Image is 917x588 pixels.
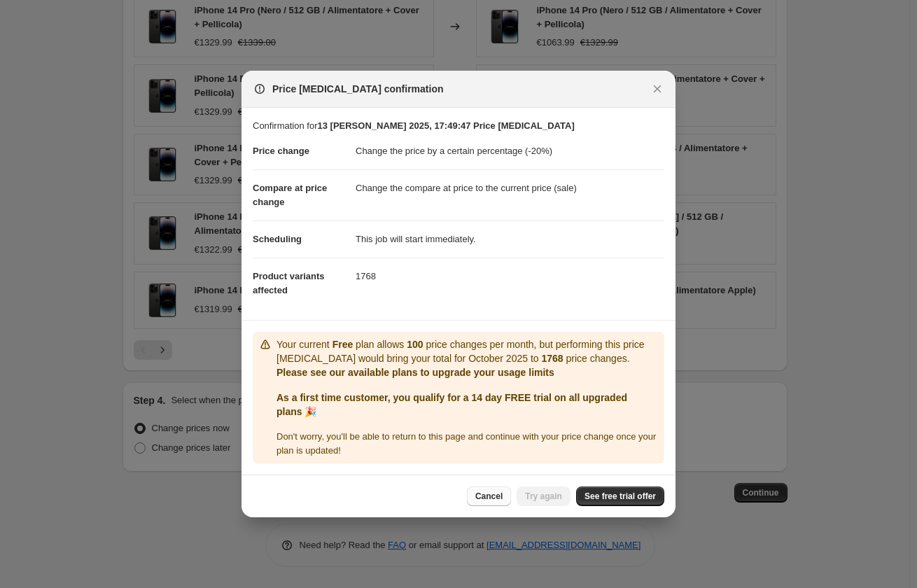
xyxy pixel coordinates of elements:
[253,234,302,244] span: Scheduling
[475,491,503,502] span: Cancel
[541,353,563,364] b: 1768
[356,220,664,258] dd: This job will start immediately.
[276,431,656,456] span: Don ' t worry, you ' ll be able to return to this page and continue with your price change once y...
[467,486,511,506] button: Cancel
[253,183,327,207] span: Compare at price change
[253,119,664,133] p: Confirmation for
[356,258,664,295] dd: 1768
[647,79,667,99] button: Close
[332,339,353,350] b: Free
[272,82,444,96] span: Price [MEDICAL_DATA] confirmation
[276,365,659,379] p: Please see our available plans to upgrade your usage limits
[356,169,664,206] dd: Change the compare at price to the current price (sale)
[276,392,627,417] b: As a first time customer, you qualify for a 14 day FREE trial on all upgraded plans 🎉
[276,337,659,365] p: Your current plan allows price changes per month, but performing this price [MEDICAL_DATA] would ...
[253,271,325,295] span: Product variants affected
[407,339,423,350] b: 100
[576,486,664,506] a: See free trial offer
[317,120,574,131] b: 13 [PERSON_NAME] 2025, 17:49:47 Price [MEDICAL_DATA]
[253,146,309,156] span: Price change
[584,491,656,502] span: See free trial offer
[356,133,664,169] dd: Change the price by a certain percentage (-20%)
